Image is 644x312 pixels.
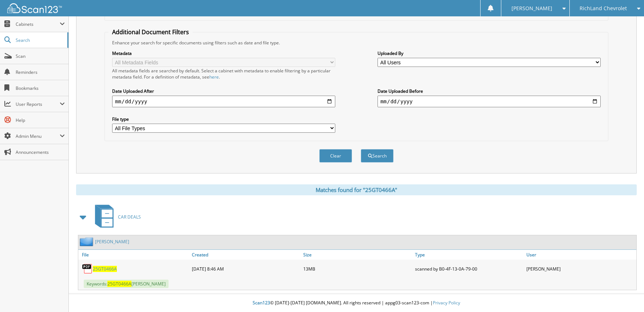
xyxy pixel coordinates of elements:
[118,214,141,220] span: CAR DEALS
[16,69,65,75] span: Reminders
[112,88,335,94] label: Date Uploaded After
[301,250,413,260] a: Size
[16,133,60,139] span: Admin Menu
[16,53,65,59] span: Scan
[580,6,627,11] span: RichLand Chevrolet
[84,280,169,288] span: Keywords: [PERSON_NAME]
[190,261,302,276] div: [DATE] 8:46 AM
[16,117,65,123] span: Help
[107,281,131,287] span: 25GT0466A
[93,266,117,272] a: 25GT0466A
[190,250,302,260] a: Created
[78,250,190,260] a: File
[525,250,636,260] a: User
[112,50,335,56] label: Metadata
[361,149,394,163] button: Search
[95,239,129,245] a: [PERSON_NAME]
[511,6,552,11] span: [PERSON_NAME]
[301,261,413,276] div: 13MB
[108,28,193,36] legend: Additional Document Filters
[378,88,601,94] label: Date Uploaded Before
[16,149,65,155] span: Announcements
[525,261,636,276] div: [PERSON_NAME]
[16,37,64,43] span: Search
[378,96,601,107] input: end
[108,40,604,46] div: Enhance your search for specific documents using filters such as date and file type.
[16,85,65,91] span: Bookmarks
[112,68,335,80] div: All metadata fields are searched by default. Select a cabinet with metadata to enable filtering b...
[413,250,525,260] a: Type
[413,261,525,276] div: scanned by B0-4F-13-0A-79-00
[378,50,601,56] label: Uploaded By
[433,300,460,306] a: Privacy Policy
[82,263,93,274] img: PDF.png
[16,101,60,107] span: User Reports
[76,184,637,195] div: Matches found for "25GT0466A"
[608,277,644,312] iframe: Chat Widget
[253,300,270,306] span: Scan123
[209,74,219,80] a: here
[16,21,60,27] span: Cabinets
[69,294,644,312] div: © [DATE]-[DATE] [DOMAIN_NAME]. All rights reserved | appg03-scan123-com |
[91,203,141,231] a: CAR DEALS
[112,116,335,122] label: File type
[80,237,95,246] img: folder2.png
[112,96,335,107] input: start
[319,149,352,163] button: Clear
[7,3,62,13] img: scan123-logo-white.svg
